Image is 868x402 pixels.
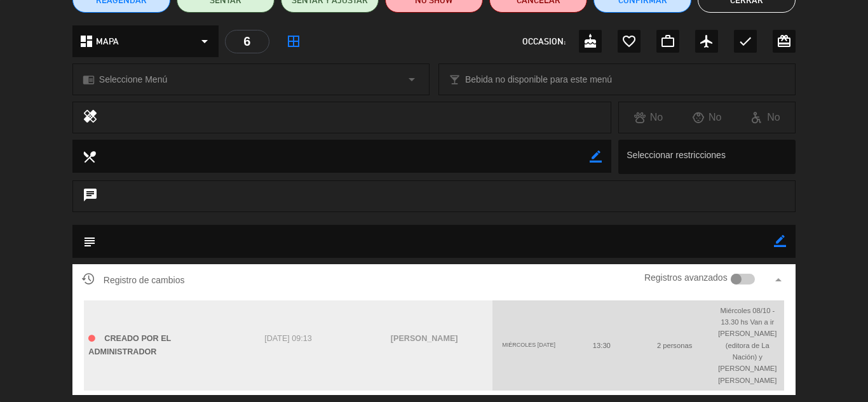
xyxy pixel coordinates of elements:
span: [DATE] 09:13 [264,334,312,343]
i: arrow_drop_down [404,72,419,87]
span: CREADO POR EL ADMINISTRADOR [88,334,171,356]
div: No [678,109,736,126]
i: arrow_drop_down [197,34,212,49]
span: 13:30 [593,342,611,349]
span: Registro de cambios [82,272,185,288]
i: dashboard [79,34,94,49]
div: No [736,109,795,126]
label: Registros avanzados [644,271,728,285]
span: 2 personas [657,342,692,349]
div: 6 [225,30,269,53]
span: Seleccione Menú [99,72,167,87]
i: work_outline [660,34,675,49]
span: OCCASION: [522,34,566,49]
span: Bebida no disponible para este menú [465,72,612,87]
i: local_bar [449,74,461,86]
i: border_all [286,34,301,49]
i: cake [583,34,598,49]
i: subject [82,234,96,248]
span: MAPA [96,34,119,49]
i: favorite_border [621,34,637,49]
i: check [738,34,753,49]
div: No [619,109,677,126]
span: Miércoles 08/10 - 13.30 hs Van a ir [PERSON_NAME] (editora de La Nación) y [PERSON_NAME] [PERSON_... [718,307,776,384]
i: arrow_drop_up [771,272,786,288]
span: [PERSON_NAME] [391,334,458,343]
i: chat [83,187,98,205]
i: card_giftcard [776,34,792,49]
i: airplanemode_active [699,34,714,49]
i: border_color [774,235,786,247]
i: healing [83,109,98,126]
span: miércoles [DATE] [502,342,555,348]
i: chrome_reader_mode [83,74,95,86]
i: local_dining [82,149,96,163]
i: border_color [590,151,602,163]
